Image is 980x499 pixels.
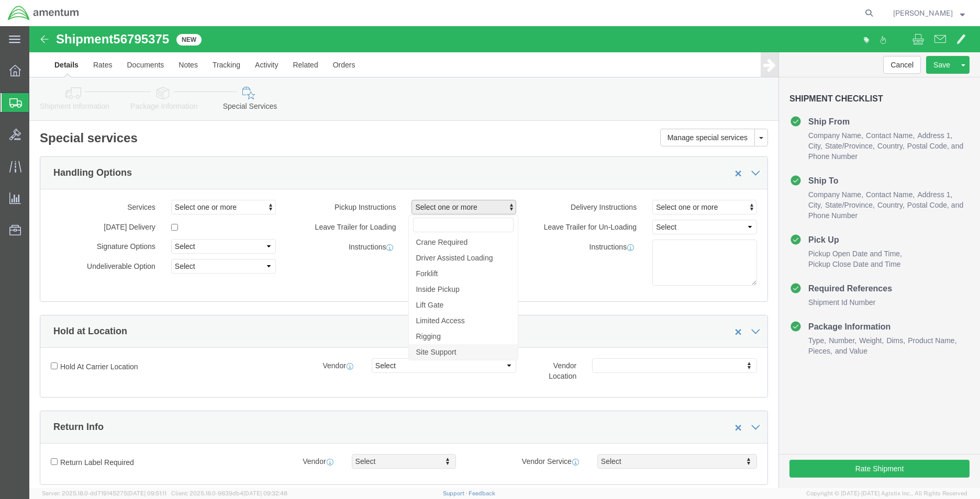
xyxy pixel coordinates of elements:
img: logo [7,5,80,21]
span: [DATE] 09:51:11 [127,490,166,496]
span: [DATE] 09:32:48 [243,490,287,496]
span: Server: 2025.18.0-dd719145275 [42,490,166,496]
span: Copyright © [DATE]-[DATE] Agistix Inc., All Rights Reserved [806,489,967,498]
span: Rigoberto Magallan [893,7,953,19]
button: [PERSON_NAME] [893,7,965,19]
span: Client: 2025.18.0-9839db4 [171,490,287,496]
a: Support [443,490,469,496]
a: Feedback [469,490,495,496]
iframe: FS Legacy Container [29,26,980,488]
